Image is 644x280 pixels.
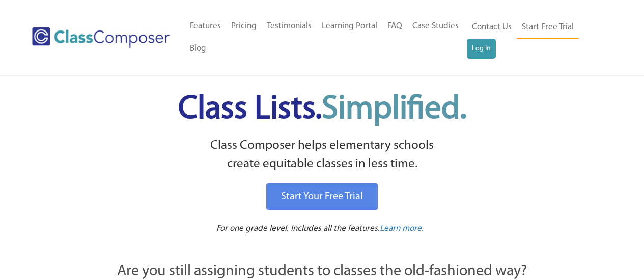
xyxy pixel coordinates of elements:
[380,223,424,235] a: Learn more.
[317,15,382,38] a: Learning Portal
[262,15,317,38] a: Testimonials
[185,38,211,60] a: Blog
[178,93,466,126] span: Class Lists.
[185,15,226,38] a: Features
[281,192,363,202] span: Start Your Free Trial
[467,16,517,39] a: Contact Us
[517,16,579,39] a: Start Free Trial
[467,39,496,59] a: Log In
[61,137,583,174] p: Class Composer helps elementary schools create equitable classes in less time.
[226,15,262,38] a: Pricing
[185,15,467,60] nav: Header Menu
[380,224,424,233] span: Learn more.
[266,183,378,210] a: Start Your Free Trial
[322,93,466,126] span: Simplified.
[216,224,380,233] span: For one grade level. Includes all the features.
[382,15,407,38] a: FAQ
[467,16,604,59] nav: Header Menu
[32,27,170,48] img: Class Composer
[407,15,464,38] a: Case Studies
